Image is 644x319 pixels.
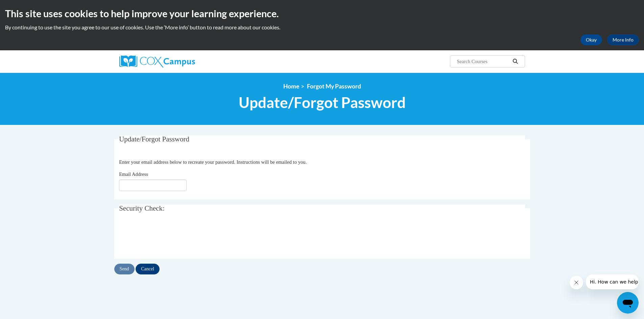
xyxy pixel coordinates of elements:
[119,55,195,68] img: Cox Campus
[119,159,307,165] span: Enter your email address below to recreate your password. Instructions will be emailed to you.
[510,57,520,65] button: Search
[456,57,510,65] input: Search Courses
[5,7,639,20] h2: This site uses cookies to help improve your learning experience.
[607,34,639,45] a: More Info
[119,171,148,177] span: Email Address
[283,83,299,90] a: Home
[307,83,361,90] span: Forgot My Password
[580,34,602,45] button: Okay
[119,55,248,68] a: Cox Campus
[136,264,160,274] input: Cancel
[239,94,406,111] span: Update/Forgot Password
[119,180,187,191] input: Email
[5,24,639,31] p: By continuing to use the site you agree to our use of cookies. Use the ‘More info’ button to read...
[119,224,222,250] iframe: reCAPTCHA
[4,5,55,10] span: Hi. How can we help?
[570,276,583,289] iframe: Close message
[617,292,639,314] iframe: Button to launch messaging window
[586,274,639,289] iframe: Message from company
[119,135,189,143] span: Update/Forgot Password
[119,204,165,212] span: Security Check:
